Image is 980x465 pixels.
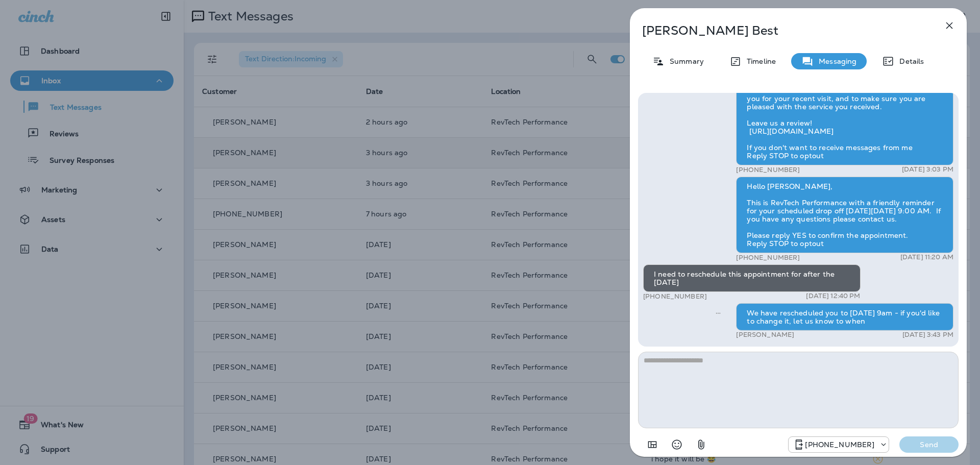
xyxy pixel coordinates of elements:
button: Select an emoji [667,434,687,455]
p: [PHONE_NUMBER] [805,440,874,449]
p: [DATE] 3:03 PM [902,165,953,174]
button: Add in a premade template [642,434,663,455]
p: [PHONE_NUMBER] [643,292,707,301]
span: Sent [716,308,721,317]
p: [PHONE_NUMBER] [736,165,800,174]
p: Timeline [742,57,776,65]
div: +1 (571) 520-7309 [789,438,889,451]
p: Details [894,57,924,65]
p: Messaging [814,57,856,65]
p: [PERSON_NAME] [736,331,794,339]
p: [PHONE_NUMBER] [736,253,800,262]
div: We have rescheduled you to [DATE] 9am - if you'd like to change it, let us know to when [736,303,953,331]
div: Hello [PERSON_NAME], This is RevTech Performance with a friendly reminder for your scheduled drop... [736,177,953,253]
div: I need to reschedule this appointment for after the [DATE] [643,264,861,292]
p: [DATE] 11:20 AM [900,253,953,261]
p: [DATE] 12:40 PM [806,292,860,300]
p: Summary [665,57,704,65]
p: [DATE] 3:43 PM [902,331,953,339]
div: Hello [PERSON_NAME], Hope all is well! This is from RevTech Performance. I wanted to reach out to... [736,72,953,165]
p: [PERSON_NAME] Best [642,23,921,38]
